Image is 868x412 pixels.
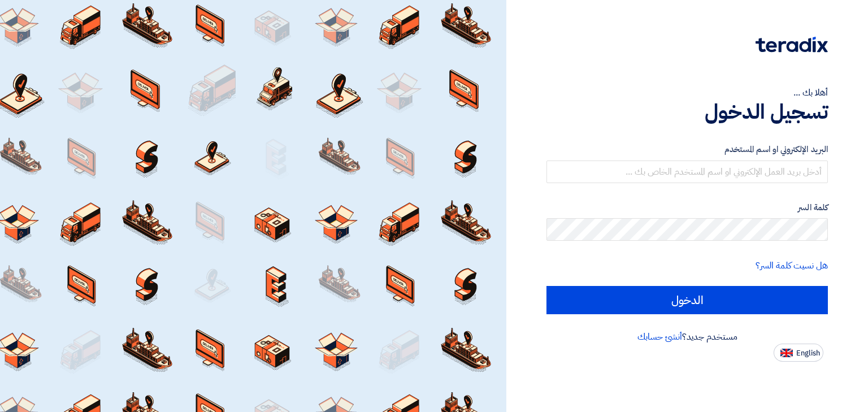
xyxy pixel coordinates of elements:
[780,349,793,357] img: en-US.png
[756,259,828,272] a: هل نسيت كلمة السر؟
[796,349,820,357] span: English
[546,86,828,99] div: أهلا بك ...
[774,344,823,362] button: English
[546,330,828,344] div: مستخدم جديد؟
[756,37,828,53] img: Teradix logo
[637,330,682,344] a: أنشئ حسابك
[546,201,828,214] label: كلمة السر
[546,99,828,124] h1: تسجيل الدخول
[546,143,828,156] label: البريد الإلكتروني او اسم المستخدم
[546,161,828,183] input: أدخل بريد العمل الإلكتروني او اسم المستخدم الخاص بك ...
[546,286,828,314] input: الدخول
